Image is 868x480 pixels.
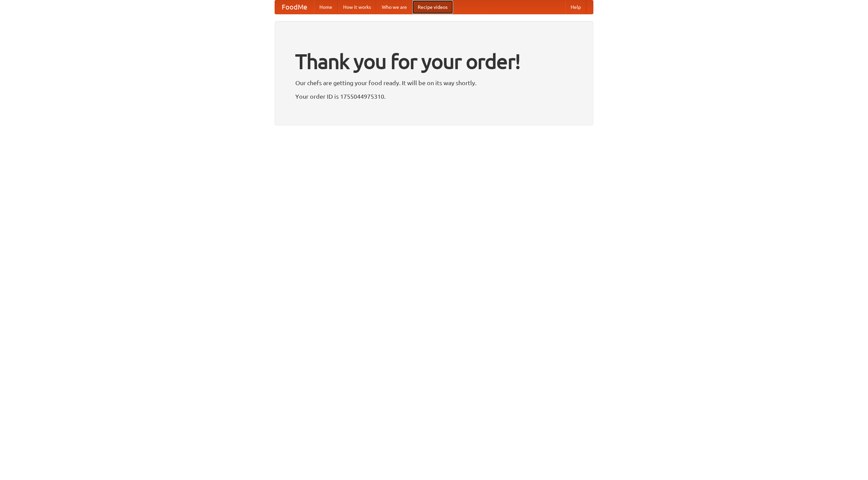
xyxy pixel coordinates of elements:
a: Home [314,0,338,14]
p: Our chefs are getting your food ready. It will be on its way shortly. [295,78,573,88]
a: Recipe videos [412,0,453,14]
a: How it works [338,0,376,14]
a: FoodMe [275,0,314,14]
a: Who we are [376,0,412,14]
h1: Thank you for your order! [295,45,573,78]
a: Help [565,0,586,14]
p: Your order ID is 1755044975310. [295,91,573,101]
